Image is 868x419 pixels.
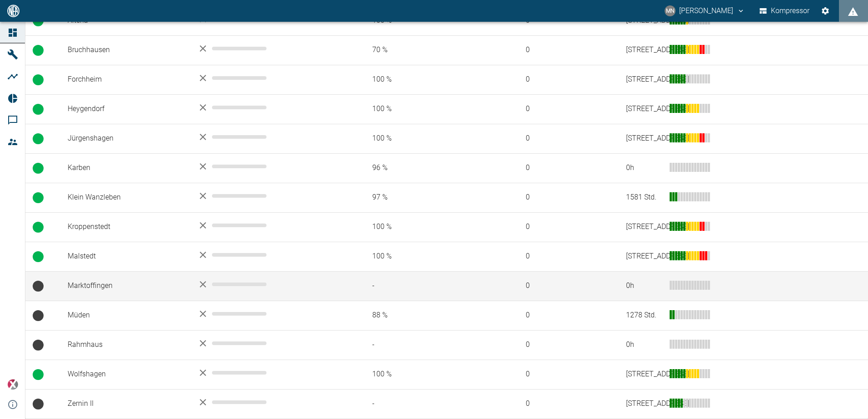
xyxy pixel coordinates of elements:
span: 0 [511,192,612,203]
td: Wolfshagen [60,360,190,389]
span: Keine Daten [33,399,44,409]
span: Betrieb [33,192,44,203]
td: Rahmhaus [60,330,190,360]
div: [STREET_ADDRESS] [626,369,662,380]
td: Forchheim [60,65,190,94]
span: - [358,281,497,291]
div: [STREET_ADDRESS] [626,251,662,262]
span: Betrieb [33,74,44,85]
div: [STREET_ADDRESS] [626,45,662,55]
span: 0 [511,399,612,409]
span: Betrieb [33,163,44,174]
span: 100 % [358,222,497,232]
td: Müden [60,301,190,330]
div: Keine Daten [197,161,343,172]
span: 96 % [358,163,497,173]
button: Einstellungen [817,3,833,19]
span: 0 [511,310,612,321]
td: Malstedt [60,242,190,271]
span: 100 % [358,369,497,380]
span: Betrieb [33,251,44,262]
button: neumann@arcanum-energy.de [663,3,746,19]
div: 0 h [626,281,662,291]
div: 1278 Std. [626,310,662,321]
span: 100 % [358,74,497,85]
button: Kompressor [758,3,812,19]
div: [STREET_ADDRESS] [626,104,662,114]
span: Keine Daten [33,281,44,292]
span: 0 [511,222,612,232]
span: 0 [511,45,612,55]
span: 100 % [358,133,497,144]
div: Keine Daten [197,43,343,54]
span: Betrieb [33,45,44,56]
div: Keine Daten [197,249,343,260]
span: 70 % [358,45,497,55]
span: Betrieb [33,222,44,233]
div: [STREET_ADDRESS] [626,74,662,85]
div: Keine Daten [197,397,343,408]
div: [STREET_ADDRESS] [626,399,662,409]
span: 0 [511,369,612,380]
font: [PERSON_NAME] [679,5,733,17]
span: 0 [511,74,612,85]
div: 0 h [626,163,662,173]
div: MN [665,5,676,16]
td: Klein Wanzleben [60,183,190,212]
span: Betrieb [33,369,44,380]
div: Keine Daten [197,190,343,201]
span: Keine Daten [33,340,44,351]
span: - [358,340,497,350]
span: 100 % [358,104,497,114]
div: 0 h [626,340,662,350]
div: Keine Daten [197,308,343,319]
div: Keine Daten [197,367,343,378]
span: 100 % [358,251,497,262]
div: Keine Daten [197,279,343,290]
div: Keine Daten [197,102,343,113]
td: Kroppenstedt [60,212,190,242]
div: [STREET_ADDRESS] [626,222,662,232]
img: Logo [6,5,20,17]
div: [STREET_ADDRESS] [626,133,662,144]
span: Keine Daten [33,310,44,321]
div: Keine Daten [197,220,343,231]
span: Betrieb [33,133,44,144]
span: 0 [511,104,612,114]
span: 0 [511,340,612,350]
div: 1581 Std. [626,192,662,203]
td: Marktoffingen [60,271,190,301]
div: Keine Daten [197,132,343,142]
span: 88 % [358,310,497,321]
td: Bruchhausen [60,35,190,65]
span: 0 [511,281,612,291]
span: Betrieb [33,104,44,115]
td: Zernin II [60,389,190,419]
img: Xplore-Logo [7,379,18,390]
span: 0 [511,251,612,262]
font: Kompressor [771,5,809,17]
td: Karben [60,153,190,183]
span: - [358,399,497,409]
span: 0 [511,133,612,144]
td: Heygendorf [60,94,190,124]
span: 0 [511,163,612,173]
div: Keine Daten [197,73,343,83]
td: Jürgenshagen [60,124,190,153]
span: 97 % [358,192,497,203]
div: Keine Daten [197,338,343,349]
